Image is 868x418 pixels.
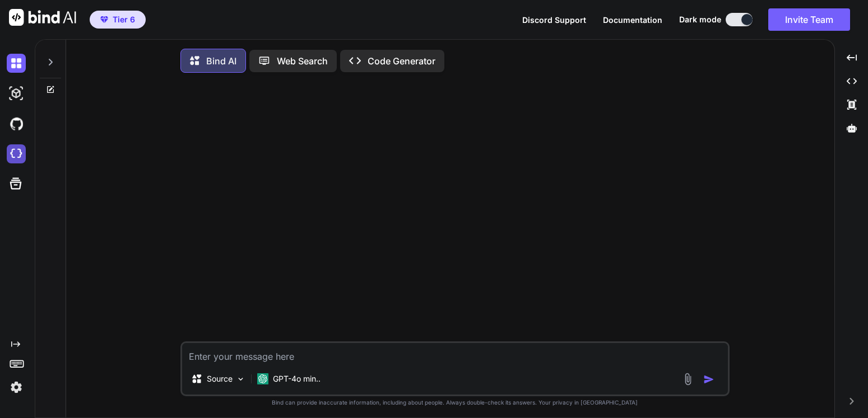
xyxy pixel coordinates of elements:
[703,374,714,385] img: icon
[603,15,662,25] span: Documentation
[7,114,26,133] img: githubDark
[277,54,328,68] p: Web Search
[206,54,236,68] p: Bind AI
[7,144,26,163] img: cloudideIcon
[681,373,694,386] img: attachment
[100,16,108,23] img: premium
[679,14,721,25] span: Dark mode
[7,54,26,73] img: darkChat
[7,84,26,103] img: darkAi-studio
[113,14,135,25] span: Tier 6
[207,373,233,384] p: Source
[368,54,435,68] p: Code Generator
[90,11,146,29] button: premiumTier 6
[236,374,245,384] img: Pick Models
[522,14,586,26] button: Discord Support
[768,8,850,31] button: Invite Team
[522,15,586,25] span: Discord Support
[180,398,730,407] p: Bind can provide inaccurate information, including about people. Always double-check its answers....
[257,373,268,384] img: GPT-4o mini
[603,14,662,26] button: Documentation
[9,9,76,26] img: Bind AI
[273,373,321,384] p: GPT-4o min..
[7,378,26,397] img: settings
